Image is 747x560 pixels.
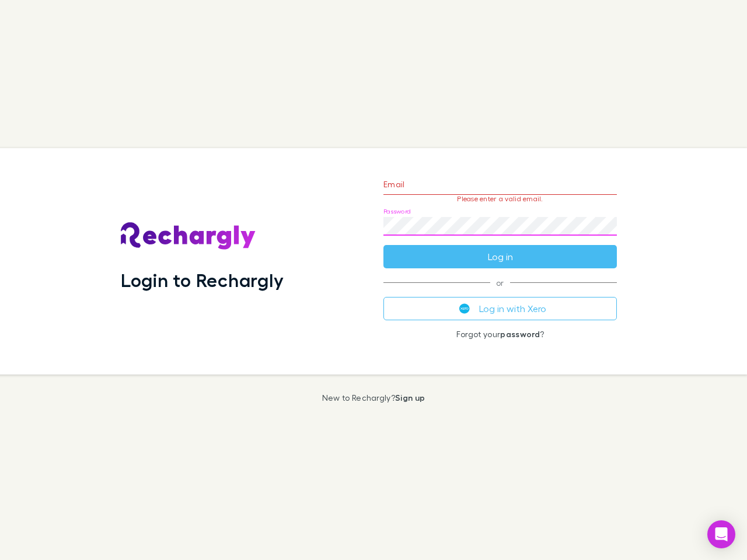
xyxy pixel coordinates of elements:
[121,222,256,250] img: Rechargly's Logo
[707,520,735,548] div: Open Intercom Messenger
[459,303,470,314] img: Xero's logo
[383,282,617,283] span: or
[500,329,540,339] a: password
[383,207,411,216] label: Password
[383,297,617,320] button: Log in with Xero
[395,393,425,402] a: Sign up
[383,245,617,268] button: Log in
[121,269,284,291] h1: Login to Rechargly
[383,195,617,203] p: Please enter a valid email.
[383,330,617,339] p: Forgot your ?
[322,393,425,402] p: New to Rechargly?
